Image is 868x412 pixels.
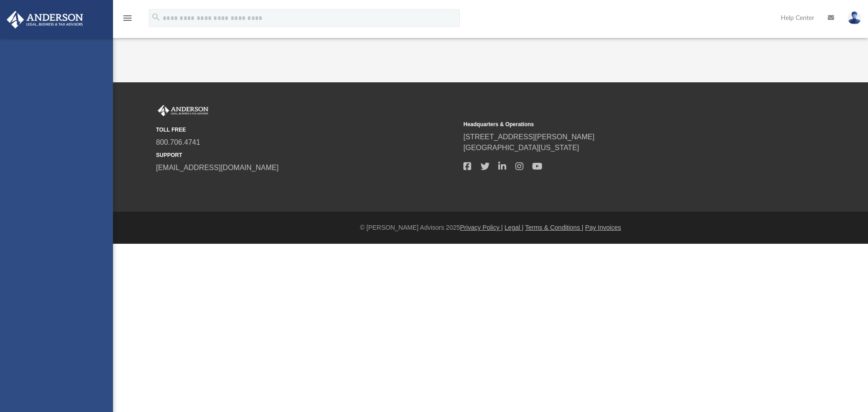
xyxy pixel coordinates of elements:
a: Legal | [505,224,524,231]
a: menu [122,17,133,24]
img: Anderson Advisors Platinum Portal [4,11,86,28]
small: TOLL FREE [156,126,457,134]
a: [GEOGRAPHIC_DATA][US_STATE] [463,144,579,152]
i: search [151,12,161,22]
i: menu [122,13,133,24]
img: User Pic [848,11,861,24]
a: Privacy Policy | [460,224,503,231]
a: Terms & Conditions | [525,224,584,231]
a: 800.706.4741 [156,138,200,146]
small: Headquarters & Operations [463,120,764,128]
a: Pay Invoices [585,224,621,231]
small: SUPPORT [156,151,457,159]
a: [STREET_ADDRESS][PERSON_NAME] [463,133,594,141]
a: [EMAIL_ADDRESS][DOMAIN_NAME] [156,164,278,171]
div: © [PERSON_NAME] Advisors 2025 [113,223,868,232]
img: Anderson Advisors Platinum Portal [156,105,210,117]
